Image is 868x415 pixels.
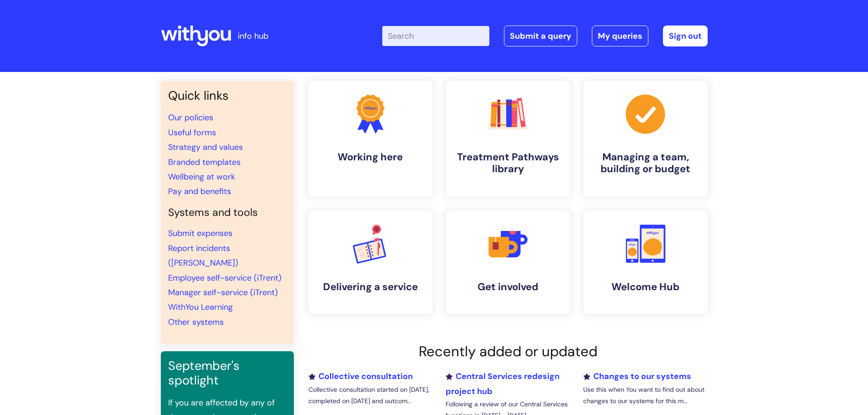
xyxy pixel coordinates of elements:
[592,26,648,46] a: My queries
[504,26,577,46] a: Submit a query
[168,228,232,239] a: Submit expenses
[446,81,570,196] a: Treatment Pathways library
[316,281,425,293] h4: Delivering a service
[238,29,268,43] p: info hub
[168,157,241,168] a: Branded templates
[168,186,231,197] a: Pay and benefits
[168,171,235,182] a: Wellbeing at work
[168,142,243,153] a: Strategy and values
[308,371,413,382] a: Collective consultation
[168,359,287,388] h3: September's spotlight
[168,112,213,123] a: Our policies
[308,81,432,196] a: Working here
[316,151,425,163] h4: Working here
[446,371,560,396] a: Central Services redesign project hub
[168,272,282,283] a: Employee self-service (iTrent)
[168,206,287,219] h4: Systems and tools
[168,243,238,268] a: Report incidents ([PERSON_NAME])
[308,211,432,314] a: Delivering a service
[591,281,700,293] h4: Welcome Hub
[382,26,489,46] input: Search
[308,343,708,360] h2: Recently added or updated
[663,26,708,46] a: Sign out
[446,211,570,314] a: Get involved
[308,384,432,407] p: Collective consultation started on [DATE], completed on [DATE] and outcom...
[168,302,233,313] a: WithYou Learning
[168,287,278,298] a: Manager self-service (iTrent)
[168,127,216,138] a: Useful forms
[584,81,708,196] a: Managing a team, building or budget
[453,151,563,175] h4: Treatment Pathways library
[584,211,708,314] a: Welcome Hub
[453,281,563,293] h4: Get involved
[591,151,700,175] h4: Managing a team, building or budget
[168,317,224,328] a: Other systems
[583,384,707,407] p: Use this when You want to find out about changes to our systems for this m...
[583,371,691,382] a: Changes to our systems
[382,26,708,46] div: | -
[168,88,287,103] h3: Quick links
